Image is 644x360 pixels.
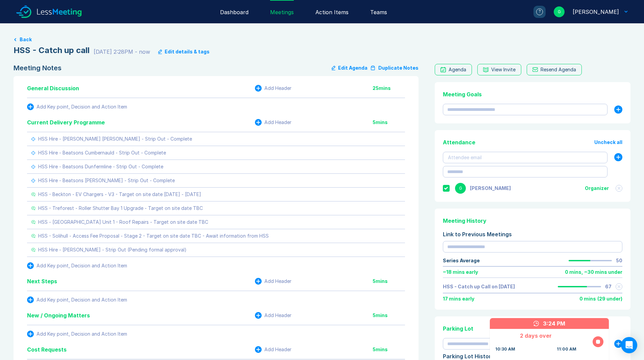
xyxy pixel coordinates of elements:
div: Open Intercom Messenger [621,337,637,353]
a: HSS - Catch up Call on [DATE] [443,284,515,289]
div: Add Key point, Decision and Action Item [37,104,127,110]
div: ~ 18 mins early [443,269,478,275]
div: ( 29 under ) [597,296,622,302]
button: Edit Agenda [332,64,367,72]
div: Add Header [264,279,291,284]
div: 0 mins , ~ 30 mins under [565,269,622,275]
button: View Invite [477,64,521,75]
div: Gemma White [573,8,619,16]
div: Add Key point, Decision and Action Item [37,263,127,268]
div: HSS - Catch up call [14,45,90,56]
div: Link to Previous Meetings [443,230,622,238]
div: View Invite [491,67,516,72]
div: HSS Hire - Beatsons Dunfermline - Strip Out - Complete [38,164,163,169]
div: HSS - [GEOGRAPHIC_DATA] Unit 1 - Roof Repairs - Target on site date TBC [38,219,208,225]
div: 11:00 AM [557,346,576,352]
button: Edit details & tags [158,49,210,54]
button: Add Header [255,346,291,353]
div: 25 mins [373,86,405,91]
div: HSS - Treforest - Roller Shutter Bay 1 Upgrade - Target on site date TBC [38,206,203,211]
div: Edit details & tags [165,49,210,54]
div: Meeting History [443,217,622,225]
div: HSS Hire - Beatsons Cumbernauld - Strip Out - Complete [38,150,166,155]
div: HSS Hire - [PERSON_NAME] [PERSON_NAME] - Strip Out - Complete [38,136,192,142]
div: HSS Hire - [PERSON_NAME] - Strip Out (Pending formal approval) [38,247,187,253]
div: Meeting Goals [443,90,622,98]
div: Attendance [443,138,475,146]
button: Uncheck all [594,140,622,145]
button: Add Header [255,119,291,126]
div: HSS - Beckton - EV Chargers - V3 - Target on site date [DATE] - [DATE] [38,192,201,197]
div: Next Steps [27,277,57,285]
div: 5 mins [373,313,405,318]
button: Duplicate Notes [370,64,419,72]
div: HSS Hire - Beatsons [PERSON_NAME] - Strip Out - Complete [38,178,175,183]
div: Add Key point, Decision and Action Item [37,331,127,337]
button: Add Header [255,278,291,285]
div: 0 mins [579,296,596,302]
div: Organizer [585,186,609,191]
button: Back [20,37,32,42]
button: Add Key point, Decision and Action Item [27,262,127,269]
div: Parking Lot [443,325,622,333]
div: Add Header [264,120,291,125]
div: G [554,6,565,17]
div: General Discussion [27,84,79,92]
div: ? [536,8,543,15]
div: 10:30 AM [495,346,515,352]
button: Add Key point, Decision and Action Item [27,296,127,303]
div: [DATE] 2:28PM - now [94,48,150,56]
button: Add Header [255,85,291,92]
div: Resend Agenda [541,67,576,72]
div: 3:24 PM [543,319,565,328]
div: Agenda [449,67,466,72]
div: Add Header [264,86,291,91]
button: Add Key point, Decision and Action Item [27,103,127,110]
div: G [455,183,466,194]
a: ? [525,6,546,18]
button: Add Key point, Decision and Action Item [27,331,127,337]
div: Current Delivery Programme [27,118,105,126]
div: 5 mins [373,279,405,284]
div: Add Key point, Decision and Action Item [37,297,127,303]
div: Add Header [264,313,291,318]
div: Add Header [264,347,291,352]
div: HSS - Solihull - Access Fee Proposal - Stage 2 - Target on site date TBC - Await information from... [38,233,269,239]
button: Add Header [255,312,291,319]
div: 5 mins [373,120,405,125]
div: Meeting Notes [14,64,62,72]
div: New / Ongoing Matters [27,311,90,319]
div: Series Average [443,258,480,263]
div: 2 days over [495,332,576,340]
div: 17 mins early [443,296,474,302]
button: Resend Agenda [527,64,582,75]
a: Agenda [435,64,472,75]
div: Gemma White [470,186,511,191]
div: 5 mins [373,347,405,352]
div: 50 [616,258,622,263]
div: Cost Requests [27,345,67,354]
div: 67 [605,284,612,289]
a: Back [14,37,630,42]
